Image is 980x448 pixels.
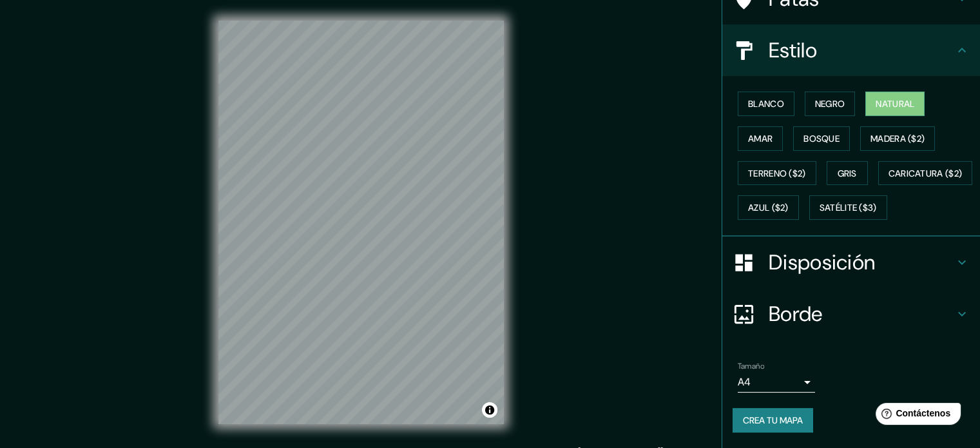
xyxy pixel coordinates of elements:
font: Satélite ($3) [820,202,877,214]
button: Natural [865,92,925,116]
button: Terreno ($2) [738,161,816,186]
button: Blanco [738,92,794,116]
font: Bosque [803,133,840,144]
button: Madera ($2) [860,126,935,151]
font: Madera ($2) [870,133,925,144]
button: Amar [738,126,783,151]
div: Borde [722,288,980,340]
font: Borde [769,300,823,327]
button: Negro [805,92,856,116]
button: Crea tu mapa [733,408,813,433]
canvas: Mapa [218,21,504,424]
font: Caricatura ($2) [889,168,963,179]
font: Blanco [748,98,784,110]
iframe: Lanzador de widgets de ayuda [865,398,966,434]
font: Gris [838,168,857,179]
font: Terreno ($2) [748,168,806,179]
div: Disposición [722,237,980,288]
button: Azul ($2) [738,195,799,220]
div: Estilo [722,24,980,76]
font: Azul ($2) [748,202,789,214]
font: Negro [815,98,845,110]
font: Disposición [769,249,875,276]
font: Estilo [769,37,817,64]
font: A4 [738,375,751,389]
button: Gris [827,161,868,186]
button: Caricatura ($2) [878,161,973,186]
button: Bosque [793,126,850,151]
font: Natural [876,98,914,110]
button: Activar o desactivar atribución [482,402,497,418]
font: Tamaño [738,361,764,371]
button: Satélite ($3) [809,195,887,220]
font: Crea tu mapa [743,414,803,426]
div: A4 [738,372,815,393]
font: Amar [748,133,773,144]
